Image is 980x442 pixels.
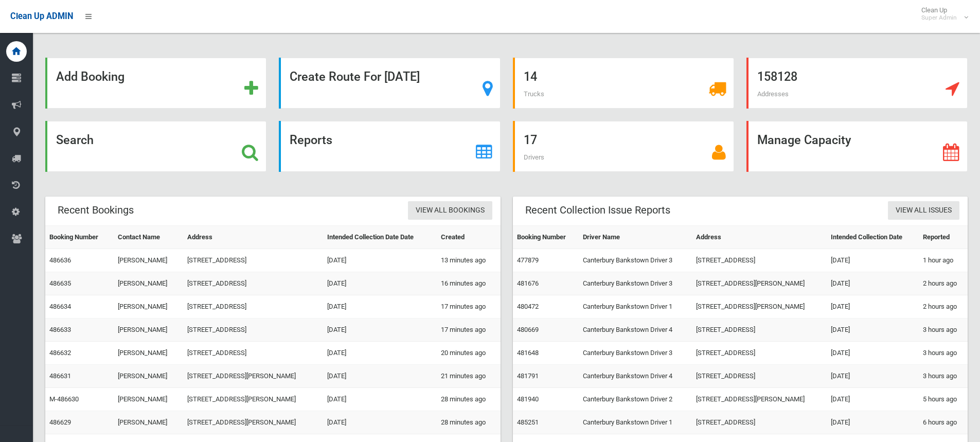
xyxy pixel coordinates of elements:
[114,319,183,342] td: [PERSON_NAME]
[827,342,919,365] td: [DATE]
[692,295,827,319] td: [STREET_ADDRESS][PERSON_NAME]
[517,303,539,310] a: 480472
[517,395,539,403] a: 481940
[827,319,919,342] td: [DATE]
[513,121,734,172] a: 17 Drivers
[757,69,797,84] strong: 158128
[827,295,919,319] td: [DATE]
[827,388,919,411] td: [DATE]
[114,249,183,272] td: [PERSON_NAME]
[408,201,492,220] a: View All Bookings
[579,411,692,434] td: Canterbury Bankstown Driver 1
[692,249,827,272] td: [STREET_ADDRESS]
[56,69,124,84] strong: Add Booking
[692,319,827,342] td: [STREET_ADDRESS]
[323,365,437,388] td: [DATE]
[279,121,500,172] a: Reports
[919,226,968,249] th: Reported
[437,295,501,319] td: 17 minutes ago
[45,58,266,109] a: Add Booking
[49,303,71,310] a: 486634
[183,388,323,411] td: [STREET_ADDRESS][PERSON_NAME]
[827,249,919,272] td: [DATE]
[323,388,437,411] td: [DATE]
[827,411,919,434] td: [DATE]
[919,388,968,411] td: 5 hours ago
[49,349,71,357] a: 486632
[919,365,968,388] td: 3 hours ago
[323,411,437,434] td: [DATE]
[757,90,789,98] span: Addresses
[323,295,437,319] td: [DATE]
[692,365,827,388] td: [STREET_ADDRESS]
[517,372,539,380] a: 481791
[579,342,692,365] td: Canterbury Bankstown Driver 3
[114,272,183,295] td: [PERSON_NAME]
[513,200,683,220] header: Recent Collection Issue Reports
[919,342,968,365] td: 3 hours ago
[49,326,71,333] a: 486633
[183,226,323,249] th: Address
[10,11,73,21] span: Clean Up ADMIN
[437,272,501,295] td: 16 minutes ago
[513,58,734,109] a: 14 Trucks
[757,133,851,147] strong: Manage Capacity
[323,319,437,342] td: [DATE]
[919,249,968,272] td: 1 hour ago
[49,372,71,380] a: 486631
[579,388,692,411] td: Canterbury Bankstown Driver 2
[323,342,437,365] td: [DATE]
[517,326,539,333] a: 480669
[524,90,544,98] span: Trucks
[183,342,323,365] td: [STREET_ADDRESS]
[183,319,323,342] td: [STREET_ADDRESS]
[517,279,539,287] a: 481676
[114,365,183,388] td: [PERSON_NAME]
[114,226,183,249] th: Contact Name
[323,226,437,249] th: Intended Collection Date Date
[692,411,827,434] td: [STREET_ADDRESS]
[323,272,437,295] td: [DATE]
[692,342,827,365] td: [STREET_ADDRESS]
[290,133,332,147] strong: Reports
[437,388,501,411] td: 28 minutes ago
[524,153,544,161] span: Drivers
[692,388,827,411] td: [STREET_ADDRESS][PERSON_NAME]
[437,226,501,249] th: Created
[919,411,968,434] td: 6 hours ago
[888,201,959,220] a: View All Issues
[290,69,420,84] strong: Create Route For [DATE]
[513,226,579,249] th: Booking Number
[183,295,323,319] td: [STREET_ADDRESS]
[114,411,183,434] td: [PERSON_NAME]
[437,249,501,272] td: 13 minutes ago
[183,365,323,388] td: [STREET_ADDRESS][PERSON_NAME]
[746,121,968,172] a: Manage Capacity
[746,58,968,109] a: 158128 Addresses
[579,365,692,388] td: Canterbury Bankstown Driver 4
[49,279,71,287] a: 486635
[827,365,919,388] td: [DATE]
[524,133,537,147] strong: 17
[919,295,968,319] td: 2 hours ago
[524,69,537,84] strong: 14
[49,395,79,403] a: M-486630
[579,295,692,319] td: Canterbury Bankstown Driver 1
[279,58,500,109] a: Create Route For [DATE]
[437,342,501,365] td: 20 minutes ago
[579,249,692,272] td: Canterbury Bankstown Driver 3
[183,411,323,434] td: [STREET_ADDRESS][PERSON_NAME]
[183,272,323,295] td: [STREET_ADDRESS]
[579,226,692,249] th: Driver Name
[183,249,323,272] td: [STREET_ADDRESS]
[56,133,94,147] strong: Search
[45,121,266,172] a: Search
[114,295,183,319] td: [PERSON_NAME]
[916,6,967,22] span: Clean Up
[49,256,71,264] a: 486636
[827,272,919,295] td: [DATE]
[437,365,501,388] td: 21 minutes ago
[692,226,827,249] th: Address
[579,319,692,342] td: Canterbury Bankstown Driver 4
[49,418,71,426] a: 486629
